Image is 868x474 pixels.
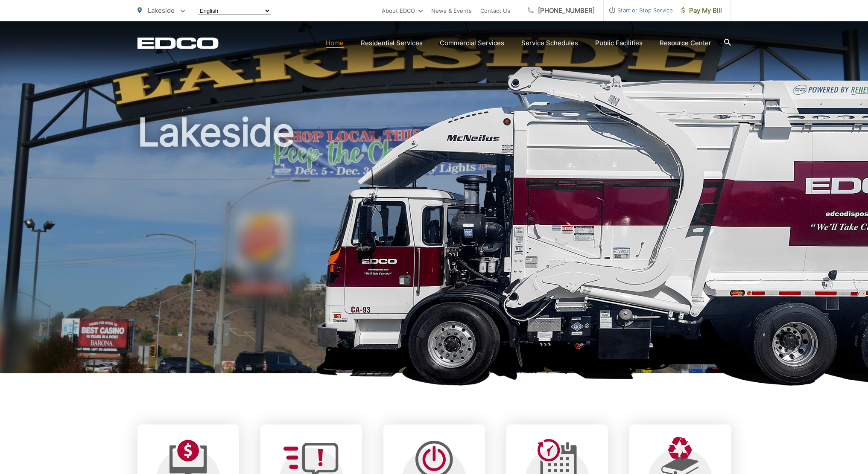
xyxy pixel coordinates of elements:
a: Commercial Services [440,38,504,48]
h1: Lakeside [137,111,731,381]
a: News & Events [431,6,472,16]
a: Public Facilities [595,38,643,48]
a: EDCD logo. Return to the homepage. [137,37,219,49]
a: Service Schedules [521,38,578,48]
span: Pay My Bill [681,6,722,16]
a: Residential Services [361,38,423,48]
span: Lakeside [148,6,175,15]
a: Contact Us [480,6,510,16]
a: Home [326,38,344,48]
select: Select a language [198,7,271,15]
a: Resource Center [660,38,711,48]
a: About EDCO [382,6,423,16]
